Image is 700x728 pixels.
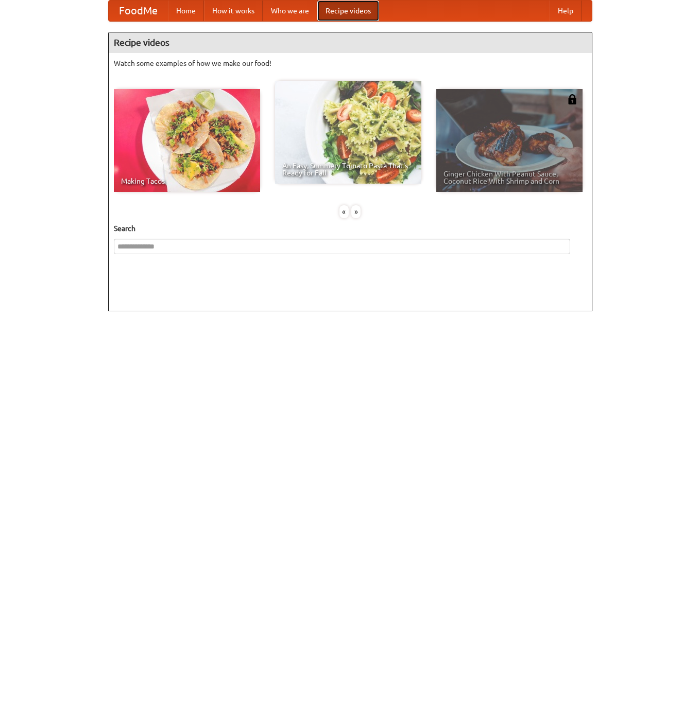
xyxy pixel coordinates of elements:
a: Help [550,1,582,21]
img: 483408.png [567,94,577,104]
p: Watch some examples of how we make our food! [114,58,587,68]
a: Who we are [263,1,317,21]
a: An Easy, Summery Tomato Pasta That's Ready for Fall [275,81,421,184]
div: » [351,205,361,218]
a: How it works [204,1,263,21]
span: An Easy, Summery Tomato Pasta That's Ready for Fall [282,162,414,176]
h4: Recipe videos [109,32,592,53]
h5: Search [114,223,587,234]
a: Home [168,1,204,21]
span: Making Tacos [121,177,253,185]
div: « [339,205,349,218]
a: Making Tacos [114,89,260,192]
a: Recipe videos [317,1,379,21]
a: FoodMe [109,1,168,21]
